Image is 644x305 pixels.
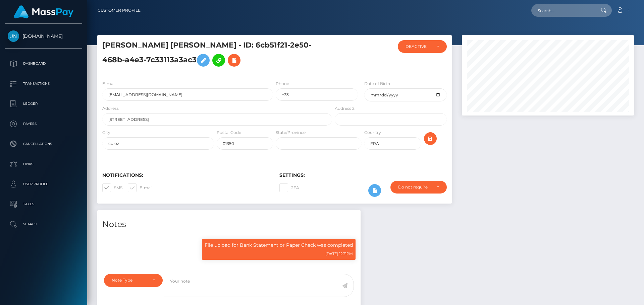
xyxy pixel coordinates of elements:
[8,139,79,149] p: Cancellations
[102,130,110,136] label: City
[398,184,431,190] div: Do not require
[364,81,390,87] label: Date of Birth
[276,81,289,87] label: Phone
[102,40,328,70] h5: [PERSON_NAME] [PERSON_NAME] - ID: 6cb51f21-2e50-468b-a4e3-7c33113a3ac3
[8,79,79,89] p: Transactions
[5,196,82,213] a: Taxes
[8,179,79,189] p: User Profile
[102,81,115,87] label: E-mail
[5,116,82,132] a: Payees
[531,4,594,17] input: Search...
[390,181,447,194] button: Do not require
[98,3,141,17] a: Customer Profile
[128,183,153,192] label: E-mail
[276,130,306,136] label: State/Province
[8,119,79,129] p: Payees
[279,172,446,178] h6: Settings:
[8,59,79,69] p: Dashboard
[5,75,82,92] a: Transactions
[8,99,79,109] p: Ledger
[335,105,355,111] label: Address 2
[398,40,447,53] button: DEACTIVE
[5,33,82,39] span: [DOMAIN_NAME]
[8,30,19,42] img: Unlockt.me
[217,130,241,136] label: Postal Code
[279,183,299,192] label: 2FA
[5,136,82,152] a: Cancellations
[5,95,82,112] a: Ledger
[104,274,163,287] button: Note Type
[5,216,82,233] a: Search
[8,199,79,209] p: Taxes
[205,242,353,249] p: File upload for Bank Statement or Paper Check was completed
[5,156,82,172] a: Links
[406,44,431,49] div: DEACTIVE
[8,159,79,169] p: Links
[8,219,79,229] p: Search
[112,278,147,283] div: Note Type
[364,130,381,136] label: Country
[5,55,82,72] a: Dashboard
[102,105,119,111] label: Address
[102,183,122,192] label: SMS
[102,172,269,178] h6: Notifications:
[5,176,82,193] a: User Profile
[102,219,356,230] h4: Notes
[14,5,73,18] img: MassPay Logo
[325,251,353,256] small: [DATE] 12:31PM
